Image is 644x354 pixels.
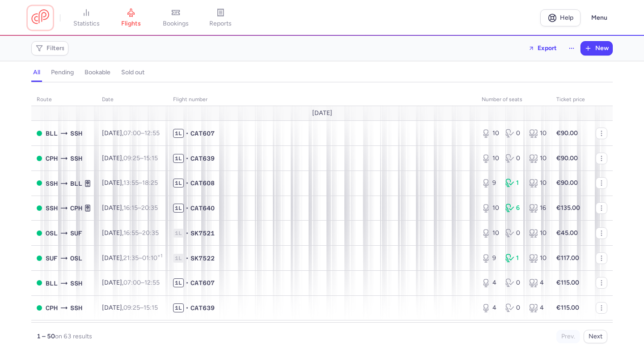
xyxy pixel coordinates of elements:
[144,304,158,311] time: 15:15
[538,45,557,51] span: Export
[70,128,82,138] span: SSH
[121,68,144,77] h4: sold out
[529,204,546,213] div: 16
[144,154,158,162] time: 15:15
[123,154,140,162] time: 09:25
[123,129,160,137] span: –
[85,68,110,77] h4: bookable
[560,14,573,21] span: Help
[64,8,109,28] a: statistics
[102,179,158,187] span: [DATE],
[529,254,546,263] div: 10
[505,278,522,287] div: 0
[556,154,578,162] strong: €90.00
[209,20,232,28] span: reports
[556,330,580,343] button: Prev.
[505,129,522,138] div: 0
[173,303,184,312] span: 1L
[46,253,58,263] span: SUF
[186,204,189,213] span: •
[191,254,215,263] span: SK7522
[70,154,82,163] span: SSH
[186,278,189,287] span: •
[123,179,139,187] time: 13:55
[505,254,522,263] div: 1
[556,229,578,237] strong: €45.00
[595,45,609,52] span: New
[482,229,498,238] div: 10
[312,110,332,117] span: [DATE]
[46,278,58,288] span: BLL
[70,228,82,238] span: SUF
[123,229,139,237] time: 16:55
[144,129,160,137] time: 12:55
[123,254,139,262] time: 21:35
[482,204,498,213] div: 10
[586,9,613,26] button: Menu
[73,20,100,28] span: statistics
[157,253,162,259] sup: +1
[191,179,215,188] span: CAT608
[46,128,58,138] span: BLL
[186,229,189,238] span: •
[584,330,607,343] button: Next
[191,229,215,238] span: SK7521
[556,129,578,137] strong: €90.00
[173,179,184,188] span: 1L
[102,129,160,137] span: [DATE],
[186,303,189,312] span: •
[123,129,141,137] time: 07:00
[522,41,563,55] button: Export
[556,254,579,262] strong: €117.00
[191,303,215,312] span: CAT639
[505,204,522,213] div: 6
[33,68,40,77] h4: all
[102,304,158,311] span: [DATE],
[529,129,546,138] div: 10
[123,154,158,162] span: –
[476,93,551,107] th: number of seats
[46,179,58,188] span: SSH
[102,154,158,162] span: [DATE],
[482,254,498,263] div: 9
[123,279,141,286] time: 07:00
[556,279,579,286] strong: €115.00
[123,229,159,237] span: –
[55,333,92,340] span: on 63 results
[47,45,65,52] span: Filters
[32,42,68,55] button: Filters
[529,229,546,238] div: 10
[141,204,158,212] time: 20:35
[31,93,97,107] th: route
[51,68,74,77] h4: pending
[37,333,55,340] strong: 1 – 50
[46,228,58,238] span: OSL
[482,129,498,138] div: 10
[186,129,189,138] span: •
[46,154,58,163] span: CPH
[46,203,58,213] span: SSH
[102,254,162,262] span: [DATE],
[581,42,612,55] button: New
[144,279,160,286] time: 12:55
[505,303,522,312] div: 0
[102,204,158,212] span: [DATE],
[121,20,141,28] span: flights
[529,179,546,188] div: 10
[163,20,189,28] span: bookings
[529,278,546,287] div: 4
[186,254,189,263] span: •
[505,154,522,163] div: 0
[173,204,184,213] span: 1L
[191,154,215,163] span: CAT639
[109,8,153,28] a: flights
[173,154,184,163] span: 1L
[142,229,159,237] time: 20:35
[168,93,476,107] th: Flight number
[540,9,580,26] a: Help
[123,304,158,311] span: –
[123,179,158,187] span: –
[123,279,160,286] span: –
[529,154,546,163] div: 10
[529,303,546,312] div: 4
